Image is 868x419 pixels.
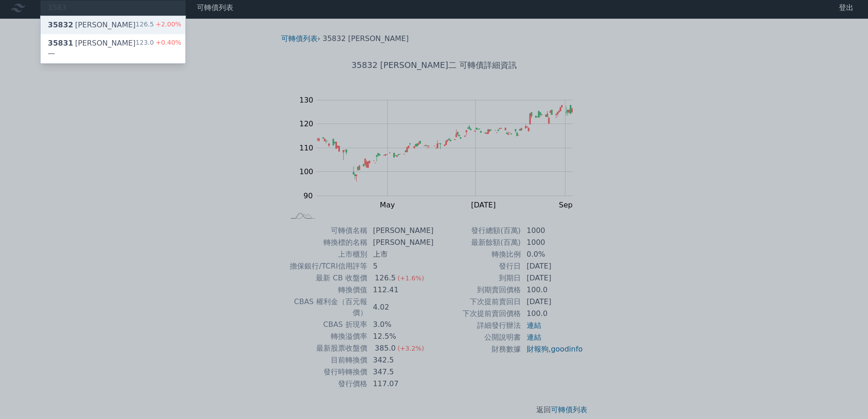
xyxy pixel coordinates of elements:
a: 35831[PERSON_NAME]一 123.0+0.40% [41,34,185,63]
span: 35831 [48,39,73,47]
span: +2.00% [154,21,181,28]
span: +0.40% [154,39,181,46]
div: [PERSON_NAME]一 [48,38,136,60]
div: 126.5 [136,20,181,31]
div: 123.0 [136,38,181,60]
span: 35832 [48,21,73,29]
a: 35832[PERSON_NAME] 126.5+2.00% [41,16,185,34]
div: [PERSON_NAME] [48,20,136,31]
